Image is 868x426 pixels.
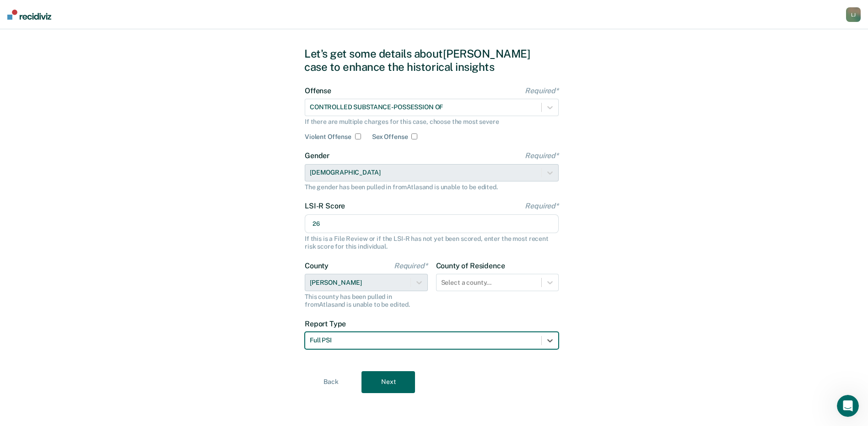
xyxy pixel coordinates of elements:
img: Recidiviz [7,10,51,20]
label: Report Type [305,319,559,328]
label: Sex Offense [372,133,408,141]
iframe: Intercom live chat [837,395,859,417]
span: Required* [394,261,428,270]
span: Required* [525,151,559,160]
div: Let's get some details about [PERSON_NAME] case to enhance the historical insights [304,47,564,74]
div: If there are multiple charges for this case, choose the most severe [305,118,559,126]
label: County [305,261,428,270]
label: Gender [305,151,559,160]
label: Violent Offense [305,133,351,141]
button: Next [361,371,415,393]
span: Required* [525,86,559,95]
div: L J [846,7,861,22]
label: LSI-R Score [305,202,559,210]
div: This county has been pulled in from Atlas and is unable to be edited. [305,293,428,309]
div: If this is a File Review or if the LSI-R has not yet been scored, enter the most recent risk scor... [305,235,559,250]
button: Back [304,371,358,393]
label: County of Residence [436,261,559,270]
span: Required* [525,202,559,210]
label: Offense [305,86,559,95]
button: LJ [846,7,861,22]
div: The gender has been pulled in from Atlas and is unable to be edited. [305,183,559,191]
